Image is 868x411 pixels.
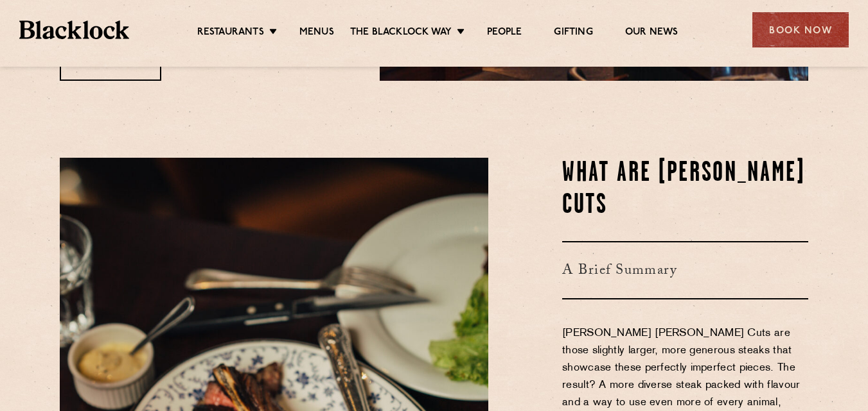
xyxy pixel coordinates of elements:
a: The Blacklock Way [350,26,452,40]
img: BL_Textured_Logo-footer-cropped.svg [19,21,129,39]
a: Our News [625,26,678,40]
a: Gifting [554,26,592,40]
div: Book Now [752,12,849,47]
a: Menus [299,26,334,40]
h3: A Brief Summary [562,241,808,299]
h2: What Are [PERSON_NAME] Cuts [562,158,808,222]
a: Restaurants [197,26,264,40]
a: People [487,26,522,40]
